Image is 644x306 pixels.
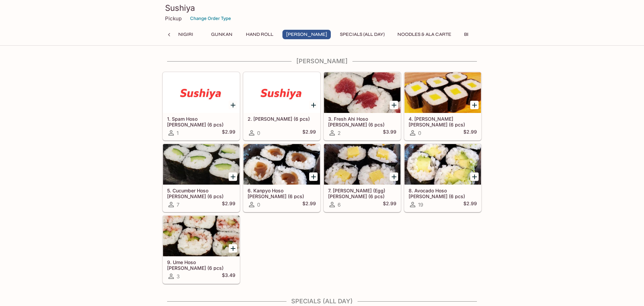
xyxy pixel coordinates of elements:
span: 3 [177,273,180,280]
div: 2. Natto Hoso Maki (6 pcs) [244,72,320,113]
h5: $2.99 [222,201,235,209]
button: Beverages [460,30,496,39]
span: 0 [257,202,260,208]
span: 2 [338,130,341,136]
h5: $2.99 [222,129,235,137]
h5: $2.99 [463,129,477,137]
button: Specials (All Day) [336,30,388,39]
button: Add 9. Ume Hoso Maki (6 pcs) [229,244,237,253]
h5: $2.99 [383,201,396,209]
h5: 7. [PERSON_NAME] (Egg) [PERSON_NAME] (6 pcs) [328,188,396,199]
a: 1. Spam Hoso [PERSON_NAME] (6 pcs)1$2.99 [163,72,240,140]
button: [PERSON_NAME] [282,30,331,39]
div: 8. Avocado Hoso Maki (6 pcs) [405,144,481,185]
button: Noodles & Ala Carte [394,30,455,39]
h4: [PERSON_NAME] [162,57,482,65]
div: 5. Cucumber Hoso Maki (6 pcs) [163,144,239,185]
button: Add 7. Tamago (Egg) Hoso Maki (6 pcs) [390,172,398,181]
button: Add 4. Shinko Hoso Maki (6 pcs) [470,101,479,109]
span: 6 [338,202,341,208]
button: Add 3. Fresh Ahi Hoso Maki (6 pcs) [390,101,398,109]
a: 8. Avocado Hoso [PERSON_NAME] (6 pcs)19$2.99 [404,144,481,212]
a: 9. Ume Hoso [PERSON_NAME] (6 pcs)3$3.49 [163,215,240,284]
a: 5. Cucumber Hoso [PERSON_NAME] (6 pcs)7$2.99 [163,144,240,212]
h5: $2.99 [302,129,316,137]
span: 0 [257,130,260,136]
h5: 4. [PERSON_NAME] [PERSON_NAME] (6 pcs) [409,116,477,127]
h3: Sushiya [165,3,479,13]
h5: 2. [PERSON_NAME] (6 pcs) [248,116,316,122]
div: 3. Fresh Ahi Hoso Maki (6 pcs) [324,72,400,113]
button: Add 2. Natto Hoso Maki (6 pcs) [309,101,318,109]
h5: $3.49 [222,272,235,280]
h5: 5. Cucumber Hoso [PERSON_NAME] (6 pcs) [167,188,235,199]
h5: 6. Kanpyo Hoso [PERSON_NAME] (6 pcs) [248,188,316,199]
div: 7. Tamago (Egg) Hoso Maki (6 pcs) [324,144,400,185]
a: 2. [PERSON_NAME] (6 pcs)0$2.99 [243,72,320,140]
button: Nigiri [170,30,201,39]
h5: $2.99 [302,201,316,209]
h5: 8. Avocado Hoso [PERSON_NAME] (6 pcs) [409,188,477,199]
button: Add 1. Spam Hoso Maki (6 pcs) [229,101,237,109]
div: 6. Kanpyo Hoso Maki (6 pcs) [244,144,320,185]
h5: $3.99 [383,129,396,137]
div: 1. Spam Hoso Maki (6 pcs) [163,72,239,113]
a: 4. [PERSON_NAME] [PERSON_NAME] (6 pcs)0$2.99 [404,72,481,140]
div: 9. Ume Hoso Maki (6 pcs) [163,216,239,256]
button: Add 8. Avocado Hoso Maki (6 pcs) [470,172,479,181]
h5: 3. Fresh Ahi Hoso [PERSON_NAME] (6 pcs) [328,116,396,127]
button: Change Order Type [187,13,234,24]
h5: 9. Ume Hoso [PERSON_NAME] (6 pcs) [167,259,235,270]
a: 7. [PERSON_NAME] (Egg) [PERSON_NAME] (6 pcs)6$2.99 [324,144,401,212]
span: 1 [177,130,179,136]
a: 3. Fresh Ahi Hoso [PERSON_NAME] (6 pcs)2$3.99 [324,72,401,140]
span: 19 [418,202,423,208]
h5: $2.99 [463,201,477,209]
button: Hand Roll [242,30,277,39]
button: Gunkan [206,30,237,39]
a: 6. Kanpyo Hoso [PERSON_NAME] (6 pcs)0$2.99 [243,144,320,212]
h5: 1. Spam Hoso [PERSON_NAME] (6 pcs) [167,116,235,127]
span: 7 [177,202,179,208]
span: 0 [418,130,421,136]
div: 4. Shinko Hoso Maki (6 pcs) [405,72,481,113]
button: Add 5. Cucumber Hoso Maki (6 pcs) [229,172,237,181]
p: Pickup [165,15,182,22]
button: Add 6. Kanpyo Hoso Maki (6 pcs) [309,172,318,181]
h4: Specials (All Day) [162,298,482,305]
